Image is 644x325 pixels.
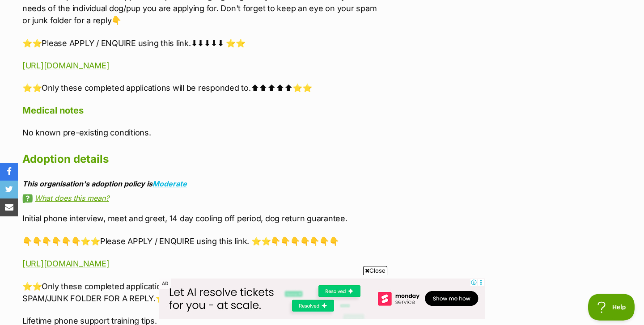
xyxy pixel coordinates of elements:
[22,235,384,247] p: 👇👇👇👇👇👇⭐⭐Please APPLY / ENQUIRE using this link. ⭐⭐👇👇👇👇👇👇👇
[22,280,384,304] p: ⭐⭐Only these completed applications will be responded to. PLEASE CHECK YOUR SPAM/JUNK FOLDER FOR ...
[22,194,384,202] a: What does this mean?
[22,61,109,70] a: [URL][DOMAIN_NAME]
[22,259,109,268] a: [URL][DOMAIN_NAME]
[22,105,384,116] h4: Medical notes
[363,266,387,275] span: Close
[159,279,171,289] span: AD
[22,180,384,188] div: This organisation's adoption policy is
[322,320,322,321] iframe: Advertisement
[588,294,635,321] iframe: Help Scout Beacon - Open
[22,37,384,49] p: ⭐⭐Please APPLY / ENQUIRE using this link.⬇⬇⬇⬇⬇ ⭐⭐
[153,179,187,188] a: Moderate
[22,82,384,94] p: ⭐⭐Only these completed applications will be responded to.⬆⬆⬆⬆⬆⭐⭐
[22,149,384,169] h2: Adoption details
[22,212,384,224] p: Initial phone interview, meet and greet, 14 day cooling off period, dog return guarantee.
[22,127,384,139] p: No known pre-existing conditions.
